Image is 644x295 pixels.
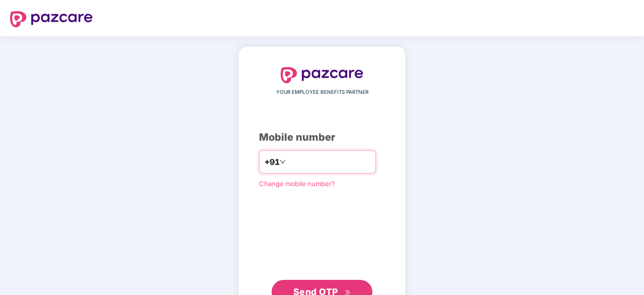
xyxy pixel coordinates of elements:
span: down [280,159,286,165]
img: logo [10,11,93,27]
a: Change mobile number? [259,180,335,188]
span: YOUR EMPLOYEE BENEFITS PARTNER [276,88,368,96]
span: +91 [265,156,280,168]
div: Mobile number [259,130,385,145]
img: logo [281,67,363,83]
